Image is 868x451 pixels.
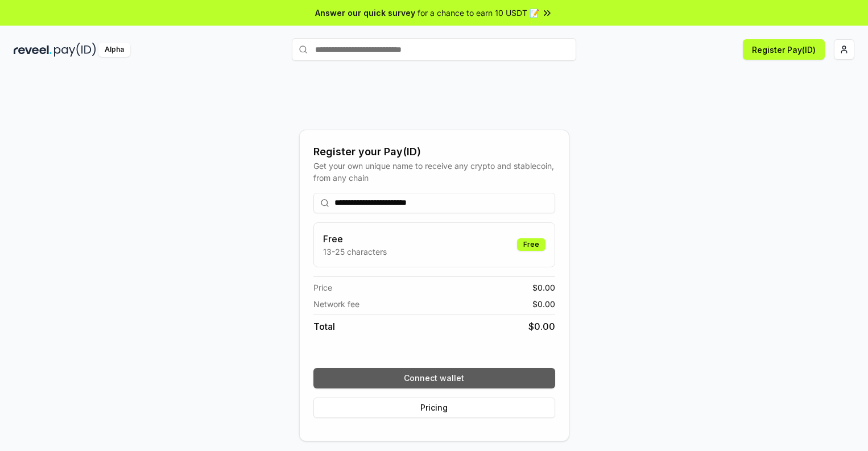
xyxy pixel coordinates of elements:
[313,320,335,333] span: Total
[528,320,555,333] span: $ 0.00
[743,39,825,60] button: Register Pay(ID)
[532,282,555,293] span: $ 0.00
[517,238,545,251] div: Free
[313,368,555,388] button: Connect wallet
[323,246,387,258] p: 13-25 characters
[315,7,415,19] span: Answer our quick survey
[313,282,332,293] span: Price
[14,43,52,57] img: reveel_dark
[532,298,555,310] span: $ 0.00
[54,43,96,57] img: pay_id
[313,398,555,418] button: Pricing
[313,144,555,160] div: Register your Pay(ID)
[313,160,555,184] div: Get your own unique name to receive any crypto and stablecoin, from any chain
[418,7,539,19] span: for a chance to earn 10 USDT 📝
[323,232,387,246] h3: Free
[98,43,130,57] div: Alpha
[313,298,359,310] span: Network fee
